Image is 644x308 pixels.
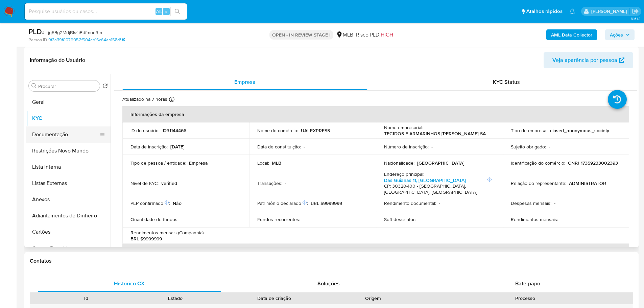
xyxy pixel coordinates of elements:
[26,208,111,224] button: Adiantamentos de Dinheiro
[546,29,597,40] button: AML Data Collector
[130,180,159,186] p: Nível de KYC :
[511,144,546,150] p: Sujeito obrigado :
[257,200,308,206] p: Patrimônio declarado :
[511,160,565,166] p: Identificação do comércio :
[511,180,566,186] p: Relação do representante :
[591,8,629,15] p: lucas.portella@mercadolivre.com
[170,7,184,16] button: search-icon
[47,295,126,302] div: Id
[384,183,492,195] h4: CP: 30320-100 - [GEOGRAPHIC_DATA], [GEOGRAPHIC_DATA], [GEOGRAPHIC_DATA]
[384,124,423,131] p: Nome empresarial :
[31,83,37,89] button: Procurar
[234,78,256,86] span: Empresa
[493,78,520,86] span: KYC Status
[419,216,420,222] p: -
[384,216,416,222] p: Soft descriptor :
[181,216,183,222] p: -
[28,26,42,37] b: PLD
[170,144,185,150] p: [DATE]
[384,171,424,177] p: Endereço principal :
[130,144,168,150] p: Data de inscrição :
[417,160,464,166] p: [GEOGRAPHIC_DATA]
[130,230,205,236] p: Rendimentos mensais (Companhia) :
[165,8,167,15] span: s
[632,8,639,15] a: Sair
[26,240,111,256] button: Contas Bancárias
[336,31,353,39] div: MLB
[269,30,333,40] p: OPEN - IN REVIEW STAGE I
[569,180,606,186] p: ADMINISTRATOR
[568,160,618,166] p: CNPJ 17359233002393
[130,200,170,206] p: PEP confirmado :
[384,160,414,166] p: Nacionalidade :
[317,280,340,287] span: Soluções
[26,143,111,159] button: Restrições Novo Mundo
[301,127,330,134] p: UAI EXPRESS
[257,127,298,134] p: Nome do comércio :
[122,96,167,102] p: Atualizado há 7 horas
[130,236,162,242] p: BRL $9999999
[384,177,466,184] a: Das Guianas 11, [GEOGRAPHIC_DATA]
[25,7,187,16] input: Pesquise usuários ou casos...
[257,216,300,222] p: Fundos recorrentes :
[130,160,186,166] p: Tipo de pessoa / entidade :
[162,127,186,134] p: 1231144466
[26,94,111,110] button: Geral
[114,280,145,287] span: Histórico CX
[26,159,111,175] button: Lista Interna
[38,83,97,89] input: Procurar
[130,216,178,222] p: Quantidade de fundos :
[544,52,633,68] button: Veja aparência por pessoa
[122,244,629,260] th: Detalhes de contato
[285,180,286,186] p: -
[189,160,208,166] p: Empresa
[431,144,433,150] p: -
[30,258,633,264] h1: Contatos
[333,295,413,302] div: Origem
[48,37,125,43] a: 9f3a39f0076052f504eb16c64ab158df
[26,126,105,143] button: Documentação
[224,295,324,302] div: Data de criação
[311,200,342,206] p: BRL $9999999
[511,127,547,134] p: Tipo de empresa :
[439,200,440,206] p: -
[272,160,281,166] p: MLB
[526,8,563,15] span: Atalhos rápidos
[102,83,108,91] button: Retornar ao pedido padrão
[257,180,282,186] p: Transações :
[26,224,111,240] button: Cartões
[136,295,215,302] div: Estado
[605,29,635,40] button: Ações
[384,144,429,150] p: Número de inscrição :
[550,127,609,134] p: closed_anonymous_society
[28,37,47,43] b: Person ID
[161,180,177,186] p: verified
[511,216,558,222] p: Rendimentos mensais :
[42,29,102,36] span: # iLjg5Rg2MdjBIs4iPdfmod3m
[549,144,550,150] p: -
[257,144,301,150] p: Data de constituição :
[30,57,85,64] h1: Informação do Usuário
[384,200,436,206] p: Rendimento documental :
[384,131,486,137] p: TECIDOS E ARMARINHOS [PERSON_NAME] SA
[304,144,305,150] p: -
[156,8,162,15] span: Alt
[356,31,393,39] span: Risco PLD:
[551,29,592,40] b: AML Data Collector
[26,175,111,191] button: Listas Externas
[569,8,575,14] a: Notificações
[257,160,269,166] p: Local :
[511,200,551,206] p: Despesas mensais :
[422,295,628,302] div: Processo
[381,31,393,39] span: HIGH
[515,280,540,287] span: Bate-papo
[561,216,562,222] p: -
[610,29,623,40] span: Ações
[303,216,304,222] p: -
[26,191,111,208] button: Anexos
[122,106,629,122] th: Informações da empresa
[173,200,182,206] p: Não
[631,16,641,21] span: 3.161.2
[130,127,160,134] p: ID do usuário :
[552,52,617,68] span: Veja aparência por pessoa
